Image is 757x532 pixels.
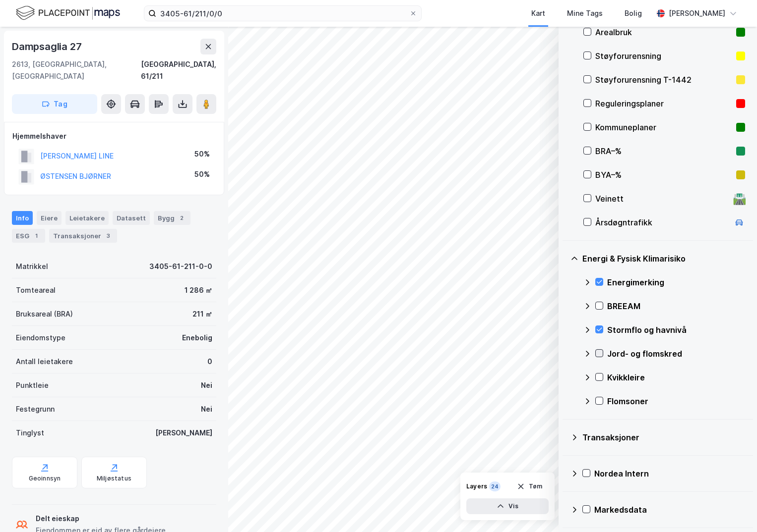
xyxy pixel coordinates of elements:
[113,211,150,225] div: Datasett
[12,130,216,142] div: Hjemmelshaver
[531,7,545,19] div: Kart
[155,427,212,439] div: [PERSON_NAME]
[595,50,732,62] div: Støyforurensning
[12,39,83,54] div: Dampsaglia 27
[207,356,212,368] div: 0
[510,479,549,494] button: Tøm
[595,121,732,133] div: Kommuneplaner
[16,427,44,439] div: Tinglyst
[594,468,745,479] div: Nordea Intern
[607,348,745,360] div: Jord- og flomskred
[97,475,131,482] div: Miljøstatus
[595,216,729,228] div: Årsdøgntrafikk
[16,284,56,296] div: Tomteareal
[16,308,73,320] div: Bruksareal (BRA)
[201,379,212,391] div: Nei
[16,4,120,22] img: logo.f888ab2527a4732fd821a326f86c7f29.svg
[733,192,746,205] div: 🛣️
[16,403,55,415] div: Festegrunn
[49,229,117,243] div: Transaksjoner
[595,145,732,157] div: BRA–%
[607,372,745,383] div: Kvikkleire
[16,379,49,391] div: Punktleie
[625,7,642,19] div: Bolig
[141,58,216,82] div: [GEOGRAPHIC_DATA], 61/211
[16,332,65,344] div: Eiendomstype
[595,193,729,205] div: Veinett
[582,253,745,265] div: Energi & Fysisk Klimarisiko
[156,6,409,21] input: Søk på adresse, matrikkel, gårdeiere, leietakere eller personer
[192,308,212,320] div: 211 ㎡
[595,74,732,86] div: Støyforurensning T-1442
[194,168,210,180] div: 50%
[607,276,745,288] div: Energimerking
[149,261,212,272] div: 3405-61-211-0-0
[12,211,33,225] div: Info
[669,7,725,19] div: [PERSON_NAME]
[36,513,166,525] div: Delt eieskap
[594,504,745,516] div: Markedsdata
[201,403,212,415] div: Nei
[12,229,45,243] div: ESG
[607,300,745,312] div: BREEAM
[37,211,62,225] div: Eiere
[185,284,212,296] div: 1 286 ㎡
[154,211,190,225] div: Bygg
[595,169,732,181] div: BYA–%
[12,94,97,114] button: Tag
[177,213,187,223] div: 2
[607,324,745,336] div: Stormflo og havnivå
[567,7,603,19] div: Mine Tags
[707,484,757,532] iframe: Chat Widget
[65,211,109,225] div: Leietakere
[595,26,732,38] div: Arealbruk
[31,231,41,241] div: 1
[29,475,61,482] div: Geoinnsyn
[489,481,501,491] div: 24
[103,231,113,241] div: 3
[12,58,141,82] div: 2613, [GEOGRAPHIC_DATA], [GEOGRAPHIC_DATA]
[182,332,212,344] div: Enebolig
[16,356,73,368] div: Antall leietakere
[194,148,210,160] div: 50%
[582,431,745,443] div: Transaksjoner
[466,498,549,514] button: Vis
[595,98,732,109] div: Reguleringsplaner
[466,482,487,490] div: Layers
[607,395,745,407] div: Flomsoner
[16,261,48,272] div: Matrikkel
